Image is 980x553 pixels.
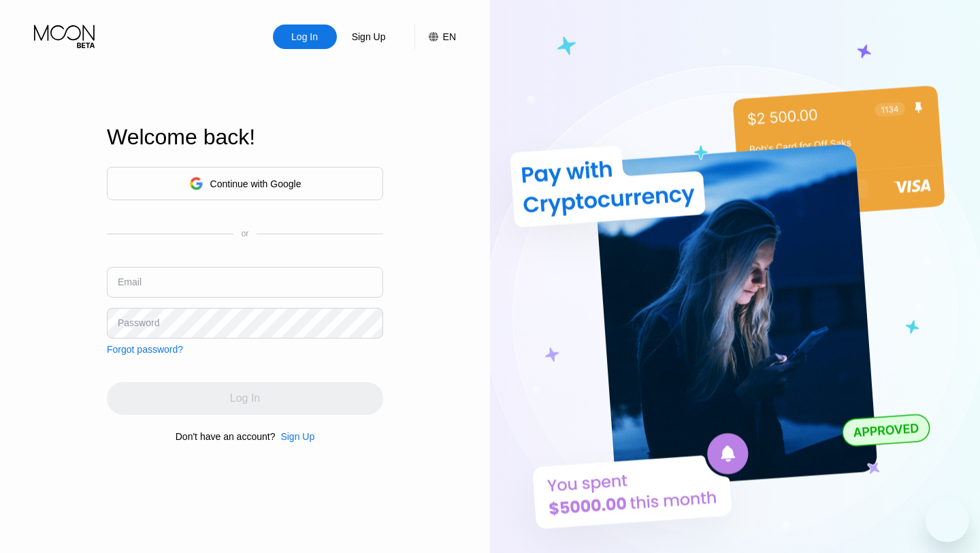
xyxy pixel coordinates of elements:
[275,431,314,442] div: Sign Up
[443,31,456,42] div: EN
[107,167,383,200] div: Continue with Google
[118,317,159,328] div: Password
[414,25,456,49] div: EN
[350,30,387,44] div: Sign Up
[107,125,383,150] div: Welcome back!
[210,178,301,189] div: Continue with Google
[290,30,319,44] div: Log In
[280,431,314,442] div: Sign Up
[242,229,249,238] div: or
[273,25,337,49] div: Log In
[107,344,183,355] div: Forgot password?
[118,276,142,287] div: Email
[926,499,969,542] iframe: Button to launch messaging window
[337,25,401,49] div: Sign Up
[176,431,276,442] div: Don't have an account?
